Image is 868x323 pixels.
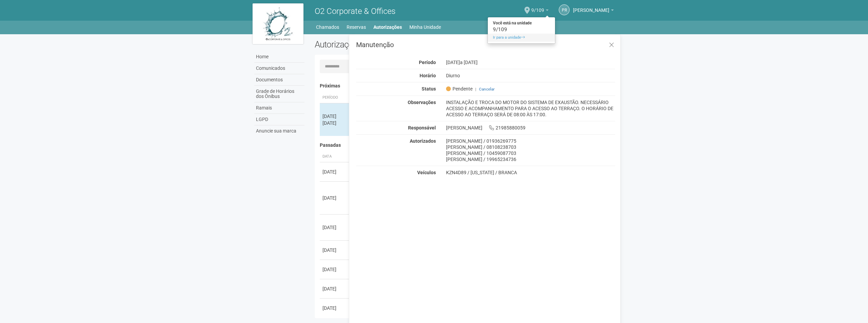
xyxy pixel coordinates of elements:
strong: Status [422,86,436,92]
div: [DATE] [322,120,348,126]
h3: Manutenção [356,41,615,48]
div: [DATE] [322,266,348,273]
a: Minha Unidade [409,22,441,32]
a: PR [559,4,570,15]
span: 9/109 [531,1,544,13]
div: [DATE] [322,113,348,120]
div: [PERSON_NAME] 21985880059 [441,125,621,131]
a: Comunicados [254,63,304,74]
a: Home [254,51,304,63]
a: LGPD [254,114,304,125]
strong: Autorizados [410,138,436,144]
a: Ramais [254,102,304,114]
div: [DATE] [441,59,621,65]
div: 9/109 [488,27,555,32]
a: Autorizações [373,22,402,32]
div: [DATE] [322,168,348,175]
span: | [475,87,476,92]
strong: Você está na unidade [488,19,555,27]
a: Cancelar [479,87,495,92]
div: [DATE] [322,224,348,231]
strong: Horário [420,73,436,78]
a: Documentos [254,74,304,86]
span: Paulo Roberto Chaves da Silva [573,1,609,13]
div: [DATE] [322,305,348,311]
th: Data [320,151,350,162]
img: logo.jpg [253,3,303,44]
div: [DATE] [322,195,348,201]
strong: Veículos [417,170,436,175]
div: [PERSON_NAME] / 19965234736 [446,156,615,162]
strong: Observações [408,100,436,105]
span: Pendente [446,86,473,92]
div: [DATE] [322,285,348,292]
div: INSTALAÇÃO E TROCA DO MOTOR DO SISTEMA DE EXAUSTÃO. NECESSÁRIO ACESSO E ACOMPANHAMENTO PARA O ACE... [441,99,621,118]
a: Anuncie sua marca [254,125,304,137]
h4: Próximas [320,83,611,88]
div: [DATE] [322,247,348,254]
div: KZN4D89 / [US_STATE] / BRANCA [446,169,615,176]
h4: Passadas [320,143,611,148]
a: 9/109 [531,8,549,14]
a: Grade de Horários dos Ônibus [254,86,304,102]
div: [PERSON_NAME] / 10459087703 [446,150,615,156]
strong: Período [419,60,436,65]
a: [PERSON_NAME] [573,8,614,14]
a: Chamados [316,22,339,32]
span: O2 Corporate & Offices [315,6,395,16]
span: a [DATE] [460,60,478,65]
strong: Responsável [408,125,436,130]
h2: Autorizações [315,39,460,49]
a: Ir para a unidade [488,34,555,42]
div: Diurno [441,73,621,79]
div: [PERSON_NAME] / 08108238703 [446,144,615,150]
th: Período [320,92,350,103]
a: Reservas [347,22,366,32]
div: [PERSON_NAME] / 01936269775 [446,138,615,144]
